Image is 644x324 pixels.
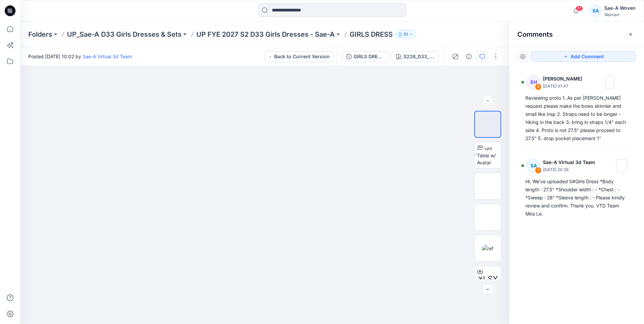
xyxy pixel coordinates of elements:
span: XLSX [478,273,498,285]
p: Sae-A Virtual 3d Team [543,158,597,166]
button: GIRLS DRESS_FULL COLORWAYS [342,51,389,62]
div: Sae-A Woven [604,4,636,12]
button: Add Comment [531,51,636,62]
div: 2 [535,84,542,90]
img: ref [482,245,493,252]
button: Back to Current Version [264,51,334,62]
p: [DATE] 01:47 [543,83,586,90]
img: Turn Table w/ Avatar [477,145,501,166]
button: S226_D33_WN_AOP_23 [392,51,439,62]
div: SA [589,5,602,17]
div: Hi, We've uploaded S#Girls Dress *Body length : 27.5" *Shoulder width : - *Chest : - *Sweep : 28"... [525,177,628,218]
button: 51 [395,30,416,39]
a: Sae-A Virtual 3d Team [83,54,132,59]
div: EH [527,75,540,89]
span: Posted [DATE] 10:02 by [28,53,132,60]
div: SA [527,159,540,172]
div: GIRLS DRESS_FULL COLORWAYS [354,53,385,60]
p: 51 [404,31,408,38]
a: UP FYE 2027 S2 D33 Girls Dresses - Sae-A [196,30,335,39]
p: [PERSON_NAME] [543,75,586,83]
button: Details [463,51,474,62]
a: Folders [28,30,52,39]
h2: Comments [517,30,553,38]
div: S226_D33_WN_AOP_23 [404,53,434,60]
div: Walmart [604,12,636,17]
div: 1 [535,167,542,174]
p: [DATE] 20:26 [543,166,597,173]
span: 41 [576,6,583,11]
div: Reviewing proto 1. As per [PERSON_NAME] request please make the bows skinnier and small like insp... [525,94,628,142]
a: UP_Sae-A D33 Girls Dresses & Sets [67,30,182,39]
p: GIRLS DRESS [350,30,393,39]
